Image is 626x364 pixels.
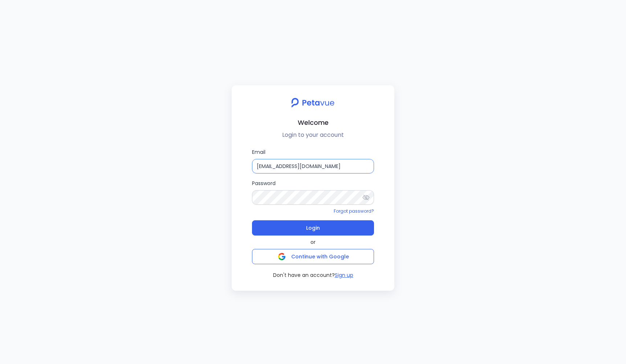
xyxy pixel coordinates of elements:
a: Forgot password? [334,208,374,214]
label: Password [252,179,374,205]
span: Don't have an account? [273,271,335,279]
button: Sign up [335,271,353,279]
label: Email [252,148,374,173]
p: Login to your account [237,131,389,139]
button: Login [252,220,374,236]
span: Continue with Google [291,253,349,260]
span: Login [306,223,320,233]
input: Password [252,190,374,205]
input: Email [252,159,374,173]
button: Continue with Google [252,249,374,264]
span: or [310,238,316,246]
h2: Welcome [237,117,389,128]
img: petavue logo [286,94,339,111]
